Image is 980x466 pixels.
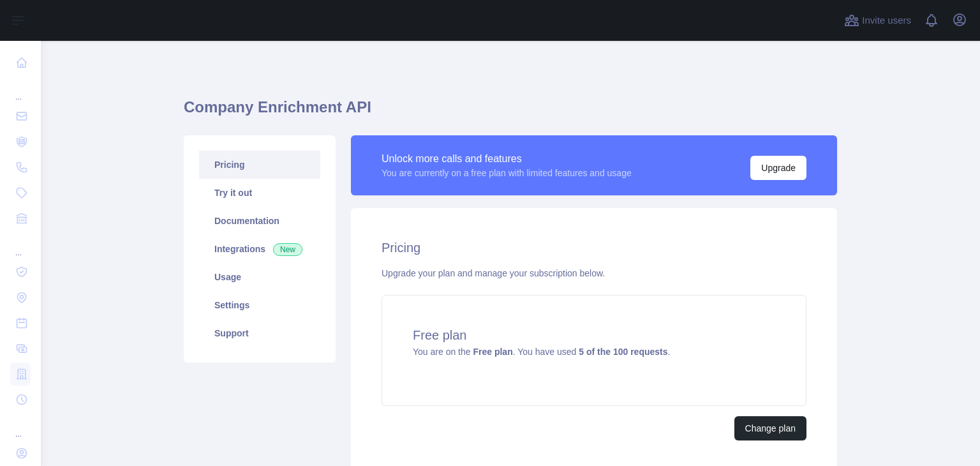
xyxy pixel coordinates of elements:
div: ... [10,414,31,439]
div: Upgrade your plan and manage your subscription below. [382,267,806,280]
a: Documentation [199,207,320,235]
strong: 5 of the 100 requests [579,347,667,357]
a: Try it out [199,179,320,207]
div: Unlock more calls and features [382,151,632,167]
div: ... [10,232,31,258]
div: You are currently on a free plan with limited features and usage [382,167,632,179]
h4: Free plan [413,326,775,344]
span: You are on the . You have used . [413,347,670,357]
a: Integrations New [199,235,320,263]
span: Invite users [862,13,911,28]
strong: Free plan [473,347,512,357]
a: Pricing [199,151,320,179]
span: New [273,243,302,256]
button: Invite users [842,10,914,31]
a: Support [199,319,320,347]
button: Upgrade [750,156,806,180]
button: Change plan [734,416,806,440]
a: Settings [199,291,320,319]
h2: Pricing [382,239,806,257]
h1: Company Enrichment API [184,97,837,128]
a: Usage [199,263,320,291]
div: ... [10,77,31,102]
